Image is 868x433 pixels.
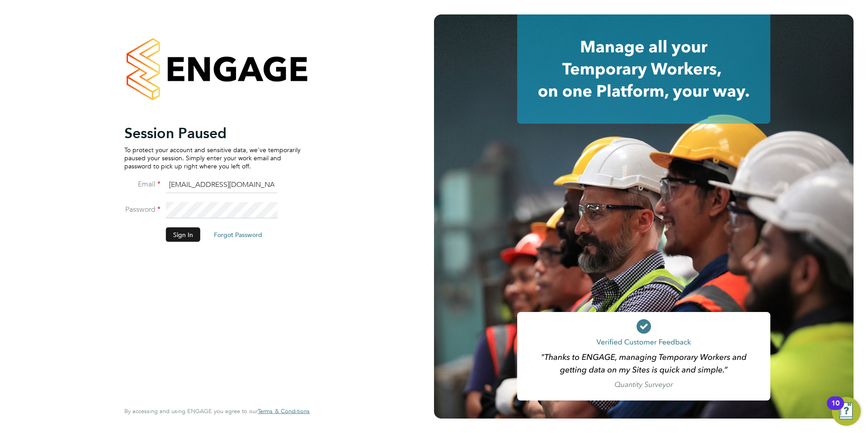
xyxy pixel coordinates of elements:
label: Email [124,179,160,189]
span: By accessing and using ENGAGE you agree to our [124,407,310,415]
label: Password [124,205,160,214]
button: Open Resource Center, 10 new notifications [832,397,861,426]
div: 10 [831,403,840,415]
a: Terms & Conditions [258,408,310,415]
h2: Session Paused [124,124,301,142]
button: Sign In [166,227,200,242]
button: Forgot Password [207,227,269,242]
p: To protect your account and sensitive data, we've temporarily paused your session. Simply enter y... [124,145,301,170]
input: Enter your work email... [166,177,278,193]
